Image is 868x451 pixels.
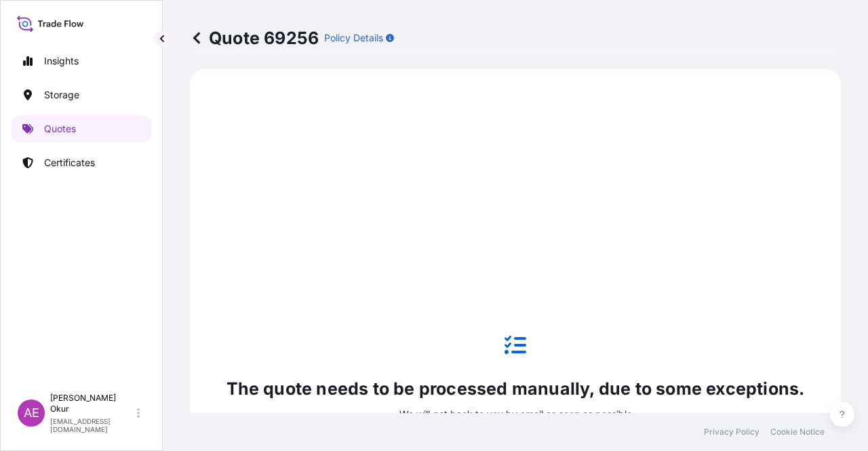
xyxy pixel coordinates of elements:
[12,149,151,176] a: Certificates
[24,406,39,420] span: AE
[226,378,805,399] p: The quote needs to be processed manually, due to some exceptions.
[190,27,319,49] p: Quote 69256
[770,427,825,437] a: Cookie Notice
[12,81,151,109] a: Storage
[704,427,759,437] a: Privacy Policy
[44,54,79,68] p: Insights
[12,115,151,142] a: Quotes
[399,408,632,421] p: We will get back to you by email as soon as possible
[50,393,134,414] p: [PERSON_NAME] Okur
[50,417,134,433] p: [EMAIL_ADDRESS][DOMAIN_NAME]
[324,31,383,45] p: Policy Details
[44,156,95,170] p: Certificates
[44,122,76,136] p: Quotes
[12,47,151,75] a: Insights
[44,88,79,102] p: Storage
